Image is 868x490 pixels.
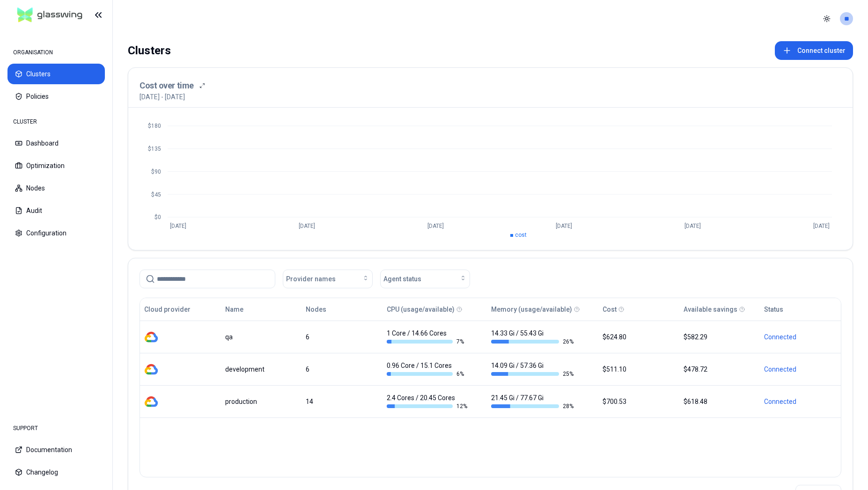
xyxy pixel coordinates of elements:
div: 25 % [491,370,574,378]
button: CPU (usage/available) [387,300,455,319]
div: 14 [306,397,378,406]
div: $624.80 [603,332,675,342]
button: Name [225,300,243,319]
tspan: $0 [154,214,161,220]
button: Memory (usage/available) [491,300,572,319]
h3: Cost over time [140,79,194,92]
tspan: [DATE] [299,223,315,229]
div: qa [225,332,298,342]
div: 14.09 Gi / 57.36 Gi [491,361,574,378]
span: Provider names [286,274,336,284]
button: Connect cluster [775,41,853,60]
div: 26 % [491,338,574,345]
tspan: $180 [148,123,161,129]
button: Configuration [7,223,105,243]
tspan: [DATE] [427,223,444,229]
div: 7 % [387,338,469,345]
button: Provider names [283,270,373,288]
button: Nodes [7,178,105,198]
div: CLUSTER [7,112,105,131]
div: SUPPORT [7,419,105,438]
button: Cloud provider [144,300,191,319]
div: $582.29 [684,332,756,342]
div: Connected [764,332,837,342]
div: $511.10 [603,365,675,374]
tspan: [DATE] [684,223,701,229]
div: 12 % [387,402,469,410]
button: Cost [603,300,617,319]
button: Optimization [7,155,105,176]
tspan: $45 [151,191,161,198]
div: 1 Core / 14.66 Cores [387,329,469,345]
div: $700.53 [603,397,675,406]
button: Policies [7,86,105,107]
div: ORGANISATION [7,43,105,62]
button: Audit [7,200,105,221]
tspan: $90 [151,168,161,175]
div: Status [764,305,783,314]
div: Connected [764,397,837,406]
tspan: [DATE] [813,223,830,229]
div: 28 % [491,402,574,410]
div: $478.72 [684,365,756,374]
img: gcp [144,395,158,409]
tspan: $135 [148,146,161,152]
span: cost [515,232,527,238]
button: Clusters [7,64,105,84]
tspan: [DATE] [170,223,186,229]
div: 0.96 Core / 15.1 Cores [387,361,469,378]
button: Documentation [7,439,105,460]
span: Agent status [383,274,421,284]
div: production [225,397,298,406]
tspan: [DATE] [556,223,572,229]
button: Dashboard [7,133,105,154]
img: GlassWing [14,4,86,26]
button: Agent status [380,270,470,288]
div: development [225,365,298,374]
div: 6 [306,332,378,342]
div: Clusters [128,41,171,60]
div: 6 % [387,370,469,378]
img: gcp [144,362,158,376]
button: Changelog [7,462,105,483]
div: $618.48 [684,397,756,406]
div: Connected [764,365,837,374]
button: Available savings [684,300,737,319]
div: 2.4 Cores / 20.45 Cores [387,393,469,410]
p: [DATE] - [DATE] [140,92,185,102]
div: 21.45 Gi / 77.67 Gi [491,393,574,410]
img: gcp [144,330,158,344]
div: 14.33 Gi / 55.43 Gi [491,329,574,345]
button: Nodes [306,300,326,319]
div: 6 [306,365,378,374]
